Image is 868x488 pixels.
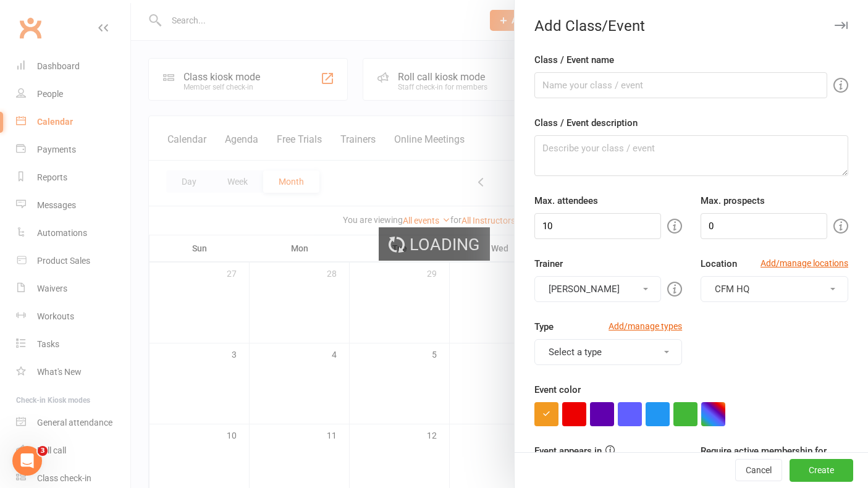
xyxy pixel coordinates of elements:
label: Class / Event name [534,53,614,67]
a: Add/manage types [609,319,682,333]
label: Trainer [534,256,563,271]
iframe: Intercom live chat [12,446,42,476]
label: Location [701,256,737,271]
span: CFM HQ [715,284,749,295]
label: Class / Event description [534,116,638,130]
button: CFM HQ [701,276,848,302]
label: Max. attendees [534,193,598,208]
label: Event appears in [534,444,602,458]
button: [PERSON_NAME] [534,276,661,302]
label: Type [534,319,554,334]
input: Name your class / event [534,72,827,98]
button: Select a type [534,339,682,365]
button: Create [790,460,853,482]
label: Require active membership for members? [701,445,827,471]
label: Max. prospects [701,193,765,208]
a: Add/manage locations [761,256,848,270]
span: 3 [38,446,48,456]
button: Cancel [735,460,782,482]
div: Add Class/Event [515,17,868,35]
label: Event color [534,382,581,397]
